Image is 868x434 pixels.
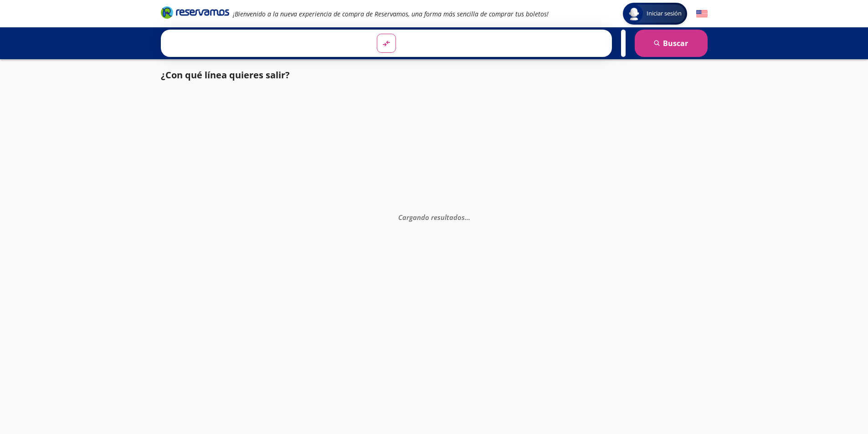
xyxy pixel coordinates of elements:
[465,212,467,221] span: .
[233,10,549,18] em: ¡Bienvenido a la nueva experiencia de compra de Reservamos, una forma más sencilla de comprar tus...
[161,5,229,22] a: Brand Logo
[467,212,468,221] span: .
[161,5,229,19] i: Brand Logo
[643,9,685,18] span: Iniciar sesión
[468,212,470,221] span: .
[161,68,290,82] p: ¿Con qué línea quieres salir?
[398,212,470,221] em: Cargando resultados
[696,8,708,20] button: English
[635,30,708,57] button: Buscar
